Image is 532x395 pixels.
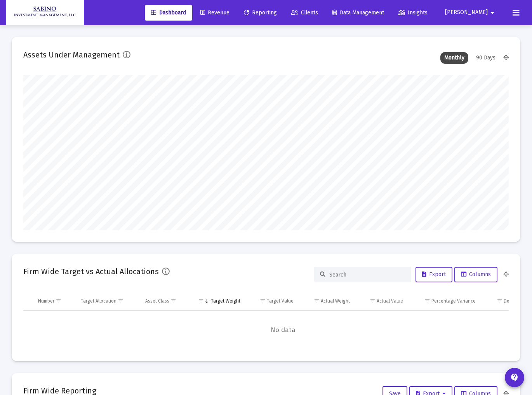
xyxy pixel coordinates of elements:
[244,9,277,16] span: Reporting
[431,298,476,304] div: Percentage Variance
[326,5,390,21] a: Data Management
[314,298,320,304] span: Show filter options for column 'Actual Weight'
[260,298,266,304] span: Show filter options for column 'Target Value'
[198,298,204,304] span: Show filter options for column 'Target Weight'
[424,298,430,304] span: Show filter options for column 'Percentage Variance'
[440,52,468,64] div: Monthly
[454,267,497,282] button: Columns
[409,292,481,310] td: Column Percentage Variance
[194,5,236,21] a: Revenue
[145,5,192,21] a: Dashboard
[12,5,78,21] img: Dashboard
[377,298,403,304] div: Actual Value
[23,292,509,350] div: Data grid
[392,5,434,21] a: Insights
[81,298,116,304] div: Target Allocation
[436,5,506,20] button: [PERSON_NAME]
[285,5,324,21] a: Clients
[118,298,123,304] span: Show filter options for column 'Target Allocation'
[140,292,190,310] td: Column Asset Class
[461,271,491,278] span: Columns
[299,292,356,310] td: Column Actual Weight
[422,271,446,278] span: Export
[238,5,283,21] a: Reporting
[38,298,54,304] div: Number
[445,9,488,16] span: [PERSON_NAME]
[370,298,376,304] span: Show filter options for column 'Actual Value'
[497,298,502,304] span: Show filter options for column 'Dollar Variance'
[170,298,176,304] span: Show filter options for column 'Asset Class'
[510,373,519,382] mat-icon: contact_support
[398,9,428,16] span: Insights
[472,52,499,64] div: 90 Days
[291,9,318,16] span: Clients
[416,267,452,282] button: Export
[246,292,299,310] td: Column Target Value
[267,298,294,304] div: Target Value
[33,292,75,310] td: Column Number
[211,298,240,304] div: Target Weight
[355,292,409,310] td: Column Actual Value
[151,9,186,16] span: Dashboard
[332,9,384,16] span: Data Management
[321,298,350,304] div: Actual Weight
[329,271,405,278] input: Search
[23,265,159,278] h2: Firm Wide Target vs Actual Allocations
[75,292,140,310] td: Column Target Allocation
[145,298,169,304] div: Asset Class
[56,298,61,304] span: Show filter options for column 'Number'
[23,49,120,61] h2: Assets Under Management
[488,5,497,21] mat-icon: arrow_drop_down
[190,292,246,310] td: Column Target Weight
[200,9,229,16] span: Revenue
